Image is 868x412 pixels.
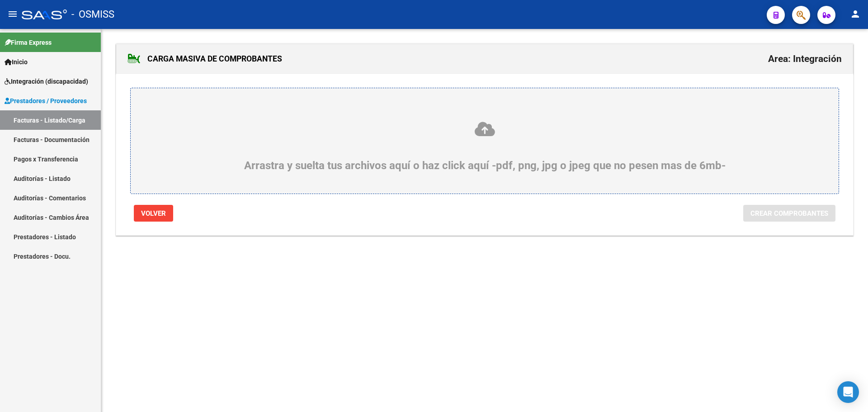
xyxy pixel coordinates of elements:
[837,381,859,403] div: Open Intercom Messenger
[5,76,88,86] span: Integración (discapacidad)
[134,205,173,222] button: Volver
[5,38,52,47] span: Firma Express
[5,96,87,106] span: Prestadores / Proveedores
[152,121,817,172] div: Arrastra y suelta tus archivos aquí o haz click aquí -pdf, png, jpg o jpeg que no pesen mas de 6mb-
[127,52,282,66] h1: CARGA MASIVA DE COMPROBANTES
[750,209,828,218] span: Crear Comprobantes
[71,5,114,24] span: - OSMISS
[141,209,166,218] span: Volver
[768,50,842,67] h2: Area: Integración
[850,9,861,19] mat-icon: person
[743,205,835,222] button: Crear Comprobantes
[7,9,18,19] mat-icon: menu
[5,57,28,67] span: Inicio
